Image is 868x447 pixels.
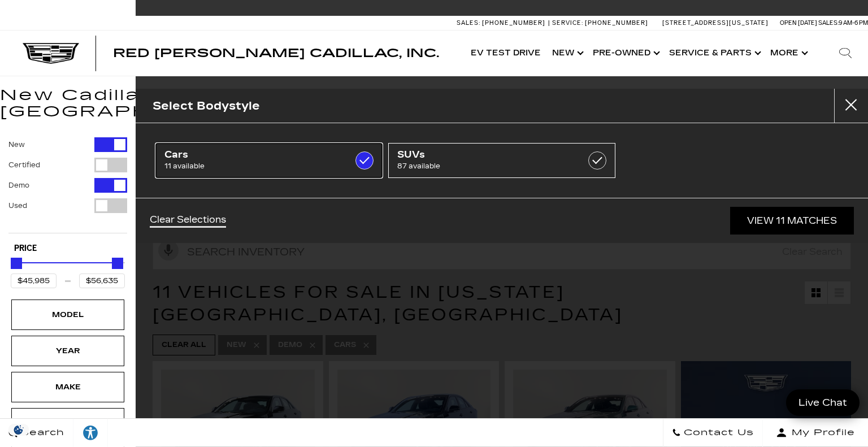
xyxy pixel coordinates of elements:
div: Search [823,31,868,76]
img: Cadillac Dark Logo with Cadillac White Text [23,43,79,64]
section: Click to Open Cookie Consent Modal [6,424,32,436]
input: Minimum [11,274,57,288]
div: Maximum Price [112,258,123,269]
a: Sales: [PHONE_NUMBER] [457,20,548,26]
span: Red [PERSON_NAME] Cadillac, Inc. [113,46,439,60]
label: Used [8,200,27,211]
div: Minimum Price [11,258,22,269]
a: Explore your accessibility options [73,419,108,447]
div: Price [11,254,125,288]
a: New [546,31,587,76]
span: Contact Us [681,425,754,441]
div: YearYear [11,336,124,366]
a: SUVs87 available [388,143,615,178]
span: Live Chat [793,396,853,409]
div: Explore your accessibility options [73,424,107,441]
label: Certified [8,159,40,171]
h5: Price [14,244,121,254]
div: Model [40,309,96,321]
label: Demo [8,180,29,191]
span: [PHONE_NUMBER] [585,19,648,27]
span: My Profile [787,425,855,441]
span: Service: [552,19,583,27]
a: Cars11 available [155,143,383,178]
h2: Select Bodystyle [153,97,260,115]
span: SUVs [397,149,575,160]
button: More [765,31,811,76]
div: MakeMake [11,372,124,402]
span: [PHONE_NUMBER] [482,19,545,27]
a: Pre-Owned [587,31,663,76]
img: Opt-Out Icon [6,424,32,436]
div: Year [40,345,96,357]
a: EV Test Drive [465,31,546,76]
span: Sales: [457,19,480,27]
a: Red [PERSON_NAME] Cadillac, Inc. [113,47,439,59]
span: 9 AM-6 PM [839,19,868,27]
span: Search [18,425,64,441]
span: Cars [164,149,342,160]
span: 11 available [164,160,342,172]
a: Service: [PHONE_NUMBER] [548,20,651,26]
span: Sales: [818,19,839,27]
button: close [834,89,868,123]
span: 87 available [397,160,575,172]
div: Filter by Vehicle Type [8,137,127,233]
div: Make [40,381,96,393]
div: Mileage [40,417,96,429]
a: Live Chat [786,389,860,416]
a: View 11 Matches [730,207,854,235]
a: Service & Parts [663,31,765,76]
a: [STREET_ADDRESS][US_STATE] [662,19,769,27]
label: New [8,139,25,150]
div: ModelModel [11,300,124,330]
button: Open user profile menu [763,419,868,447]
a: Contact Us [663,419,763,447]
a: Clear Selections [150,214,226,228]
div: MileageMileage [11,408,124,439]
input: Maximum [79,274,125,288]
span: Open [DATE] [780,19,817,27]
